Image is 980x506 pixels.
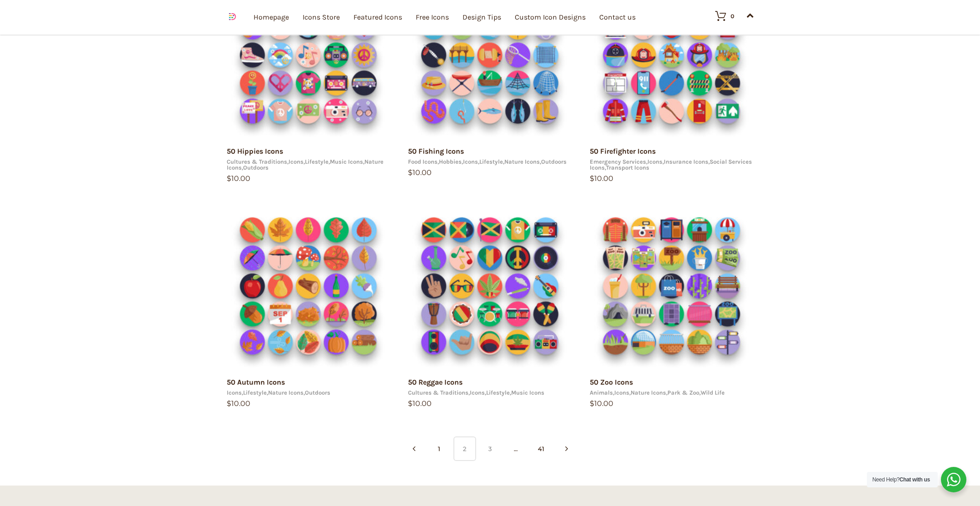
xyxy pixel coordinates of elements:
[408,168,413,177] span: $
[590,159,753,170] div: , , , ,
[408,389,468,396] a: Cultures & Traditions
[504,158,540,165] a: Nature Icons
[227,158,383,171] a: Nature Icons
[614,389,629,396] a: Icons
[590,174,594,183] span: $
[227,390,390,396] div: , , ,
[590,399,613,408] bdi: 10.00
[631,389,666,396] a: Nature Icons
[243,164,269,171] a: Outdoors
[479,158,503,165] a: Lifestyle
[227,158,287,165] a: Cultures & Traditions
[408,378,463,386] a: 50 Reggae Icons
[227,174,250,183] bdi: 10.00
[330,158,363,165] a: Music Icons
[664,158,708,165] a: Insurance Icons
[227,389,242,396] a: Icons
[731,13,734,19] div: 0
[541,158,567,165] a: Outdoors
[227,399,250,408] bdi: 10.00
[227,378,285,386] a: 50 Autumn Icons
[590,174,613,183] bdi: 10.00
[408,399,413,408] span: $
[647,158,662,165] a: Icons
[590,158,646,165] a: Emergency Services
[289,158,303,165] a: Icons
[463,158,478,165] a: Icons
[227,159,390,170] div: , , , , ,
[305,158,328,165] a: Lifestyle
[530,436,552,461] a: 41
[408,399,432,408] bdi: 10.00
[606,164,649,171] a: Transport Icons
[408,168,432,177] bdi: 10.00
[504,436,527,461] span: …
[227,174,231,183] span: $
[428,436,451,461] a: 1
[479,436,502,461] a: 3
[667,389,699,396] a: Park & Zoo
[486,389,510,396] a: Lifestyle
[511,389,544,396] a: Music Icons
[408,390,572,396] div: , , ,
[590,399,594,408] span: $
[227,399,231,408] span: $
[590,147,656,155] a: 50 Firefighter Icons
[227,147,283,155] a: 50 Hippies Icons
[590,378,633,386] a: 50 Zoo Icons
[408,158,438,165] a: Food Icons
[701,389,725,396] a: Wild Life
[408,147,464,155] a: 50 Fishing Icons
[268,389,303,396] a: Nature Icons
[470,389,485,396] a: Icons
[590,390,753,396] div: , , , ,
[305,389,330,396] a: Outdoors
[900,476,930,483] strong: Chat with us
[439,158,462,165] a: Hobbies
[872,476,930,483] span: Need Help?
[408,159,572,165] div: , , , , ,
[453,436,476,461] span: 2
[706,10,734,21] a: 0
[590,158,752,171] a: Social Services Icons
[243,389,267,396] a: Lifestyle
[590,389,613,396] a: Animals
